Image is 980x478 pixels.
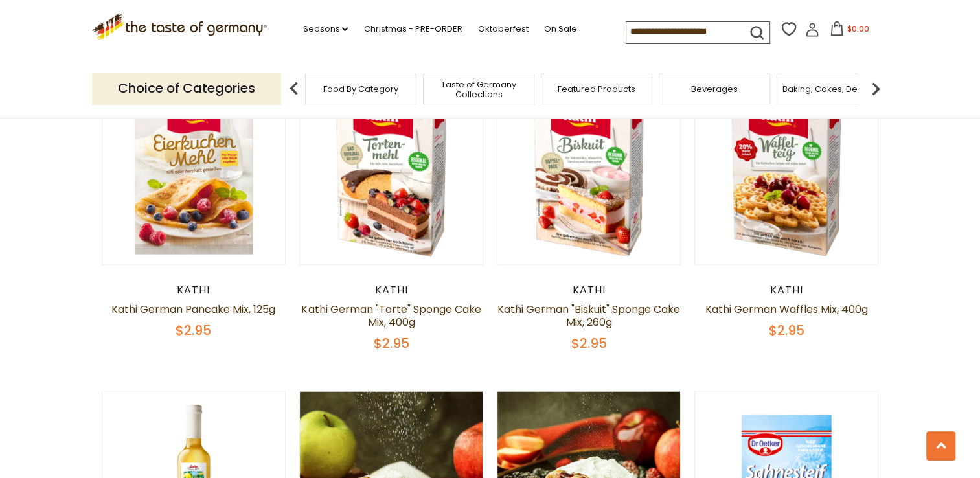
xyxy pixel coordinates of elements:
a: Kathi German "Biskuit" Sponge Cake Mix, 260g [497,302,680,330]
div: Kathi [694,284,879,297]
span: $2.95 [373,334,409,352]
a: On Sale [543,22,576,36]
img: next arrow [863,76,889,102]
div: Kathi [497,284,681,297]
a: Seasons [302,22,348,36]
a: Oktoberfest [477,22,528,36]
span: $2.95 [571,334,607,352]
img: Kathi German Waffles Mix, 400g [695,81,878,264]
span: $2.95 [769,321,804,339]
a: Featured Products [558,84,635,94]
a: Food By Category [323,84,398,94]
button: $0.00 [822,21,877,41]
div: Kathi [102,284,286,297]
img: Kathi German "Torte" Sponge Cake Mix, 400g [300,81,483,264]
a: Taste of Germany Collections [427,80,530,99]
img: previous arrow [281,76,307,102]
div: Kathi [299,284,484,297]
a: Beverages [691,84,738,94]
span: $2.95 [176,321,211,339]
img: Kathi German "Biskuit" Sponge Cake Mix, 260g [497,81,681,264]
p: Choice of Categories [92,73,281,104]
a: Kathi German "Torte" Sponge Cake Mix, 400g [301,302,481,330]
a: Christmas - PRE-ORDER [363,22,462,36]
a: Kathi German Waffles Mix, 400g [705,302,868,317]
span: $0.00 [847,23,869,34]
a: Baking, Cakes, Desserts [782,84,883,94]
img: Kathi German Pancake Mix, 125g [102,81,286,264]
a: Kathi German Pancake Mix, 125g [111,302,275,317]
